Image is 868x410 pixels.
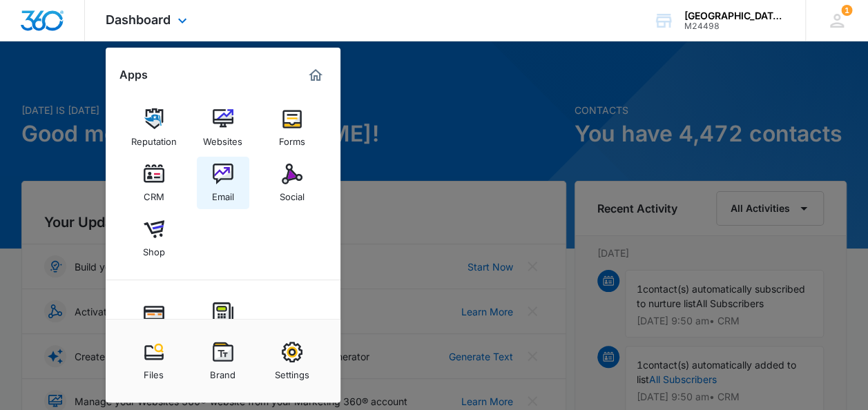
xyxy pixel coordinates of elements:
[275,362,309,380] div: Settings
[197,157,249,209] a: Email
[128,212,180,264] a: Shop
[128,295,180,348] a: Payments
[684,10,785,21] div: account name
[128,157,180,209] a: CRM
[106,12,171,27] span: Dashboard
[266,101,318,154] a: Forms
[197,295,249,348] a: POS
[131,129,177,147] div: Reputation
[279,129,305,147] div: Forms
[841,5,852,16] div: notifications count
[266,157,318,209] a: Social
[266,335,318,387] a: Settings
[210,362,235,380] div: Brand
[119,68,148,81] h2: Apps
[212,184,234,202] div: Email
[197,335,249,387] a: Brand
[280,184,305,202] div: Social
[305,64,327,86] a: Marketing 360® Dashboard
[203,129,242,147] div: Websites
[144,362,164,380] div: Files
[128,101,180,154] a: Reputation
[841,5,852,16] span: 1
[128,335,180,387] a: Files
[197,101,249,154] a: Websites
[144,184,164,202] div: CRM
[143,240,165,257] div: Shop
[684,21,785,31] div: account id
